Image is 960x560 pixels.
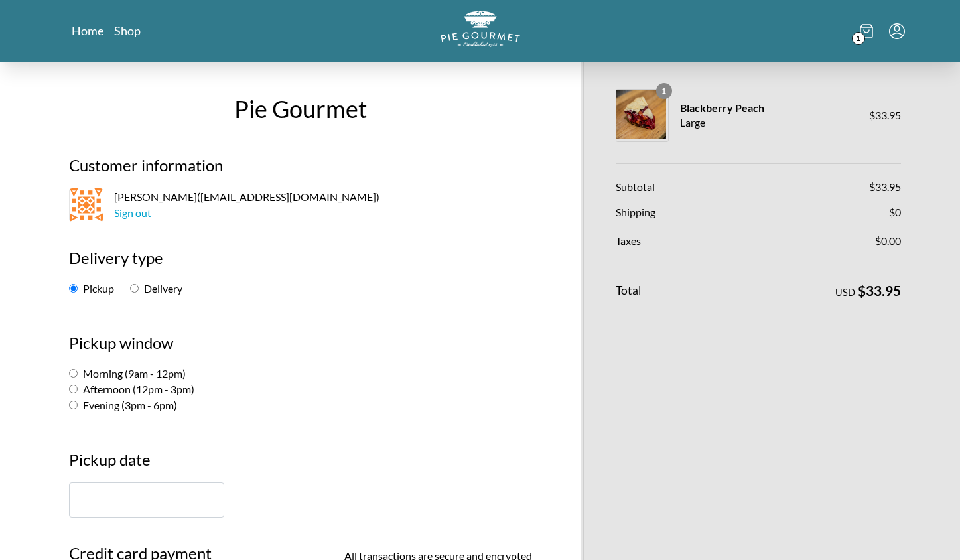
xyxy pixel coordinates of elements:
[69,367,186,380] label: Morning (9am - 12pm)
[69,448,532,482] h3: Pickup date
[72,23,103,38] a: Home
[69,369,78,378] input: Morning (9am - 12pm)
[69,401,78,409] input: Evening (3pm - 6pm)
[69,383,194,395] label: Afternoon (12pm - 3pm)
[656,83,672,99] span: 1
[889,23,905,39] button: Menu
[69,284,78,293] input: Pickup
[130,282,182,295] label: Delivery
[59,91,542,127] h1: Pie Gourmet
[69,282,114,295] label: Pickup
[114,206,151,219] a: Sign out
[114,189,379,221] span: [PERSON_NAME] ( [EMAIL_ADDRESS][DOMAIN_NAME] )
[616,90,666,139] img: Blackberry Peach
[69,331,532,366] h2: Pickup window
[441,11,520,47] img: logo
[852,32,865,45] span: 1
[130,284,139,293] input: Delivery
[114,23,141,38] a: Shop
[69,153,532,188] h2: Customer information
[441,11,520,51] a: Logo
[69,399,177,411] label: Evening (3pm - 6pm)
[69,385,78,393] input: Afternoon (12pm - 3pm)
[69,246,532,281] h2: Delivery type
